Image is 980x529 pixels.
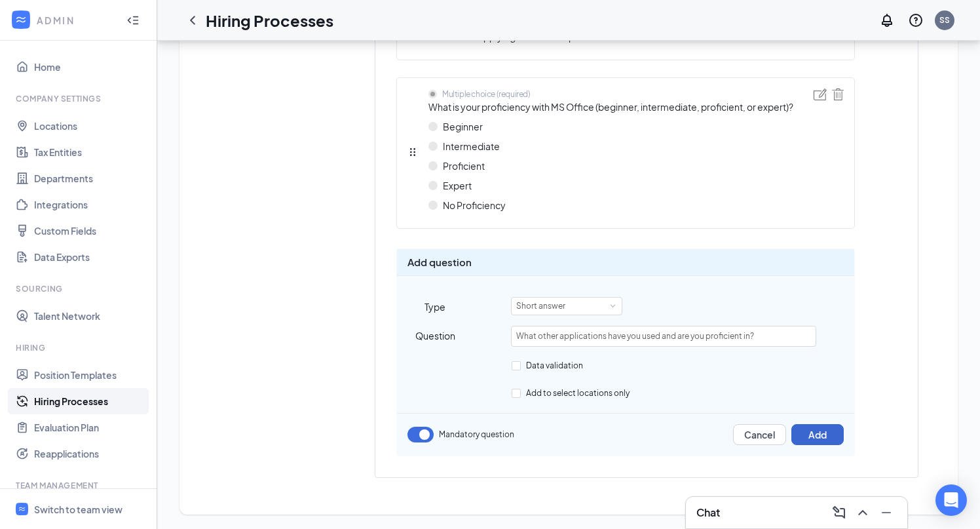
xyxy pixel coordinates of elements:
h1: Hiring Processes [206,9,333,31]
a: Departments [34,165,146,191]
svg: ComposeMessage [831,505,847,520]
span: Intermediate [443,139,500,153]
svg: Collapse [126,14,140,27]
a: Data Exports [34,244,146,270]
svg: Drag [407,147,418,157]
div: Hiring [16,342,143,353]
a: Position Templates [34,362,146,388]
button: Cancel [733,424,786,445]
button: ChevronUp [852,502,873,523]
a: Evaluation Plan [34,414,146,441]
div: Open Intercom Messenger [935,484,967,516]
button: Minimize [876,502,897,523]
span: Proficient [443,159,485,173]
a: Reapplications [34,441,146,467]
button: Add [791,424,844,445]
svg: ChevronUp [855,505,871,520]
span: Add question [407,254,472,270]
a: Tax Entities [34,139,146,165]
div: ADMIN [37,14,115,27]
svg: WorkstreamLogo [14,13,28,26]
svg: WorkstreamLogo [18,505,26,513]
div: SS [939,14,950,26]
div: Switch to team view [34,503,122,516]
div: Multiple choice (required) [442,88,531,100]
div: Company Settings [16,93,143,104]
a: Custom Fields [34,218,146,244]
span: Mandatory question [439,429,514,441]
svg: Notifications [879,12,895,28]
div: Short answer [516,298,575,315]
span: Data validation [521,361,588,370]
svg: Minimize [878,505,894,520]
div: Question [397,328,473,343]
a: Integrations [34,191,146,218]
a: Talent Network [34,303,146,329]
span: No Proficiency [443,198,506,212]
a: Locations [34,113,146,139]
div: Team Management [16,480,143,491]
span: Expert [443,178,472,193]
a: Hiring Processes [34,388,146,414]
svg: ChevronLeft [185,12,200,28]
h3: Chat [696,505,720,520]
span: What is your proficiency with MS Office (beginner, intermediate, proficient, or expert)? [428,100,793,114]
a: Home [34,54,146,80]
span: Beginner [443,119,483,134]
svg: QuestionInfo [908,12,924,28]
div: Type [397,300,473,314]
button: ComposeMessage [829,502,850,523]
div: Sourcing [16,283,143,294]
input: type question here [511,326,816,347]
span: Add to select locations only [521,388,635,398]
